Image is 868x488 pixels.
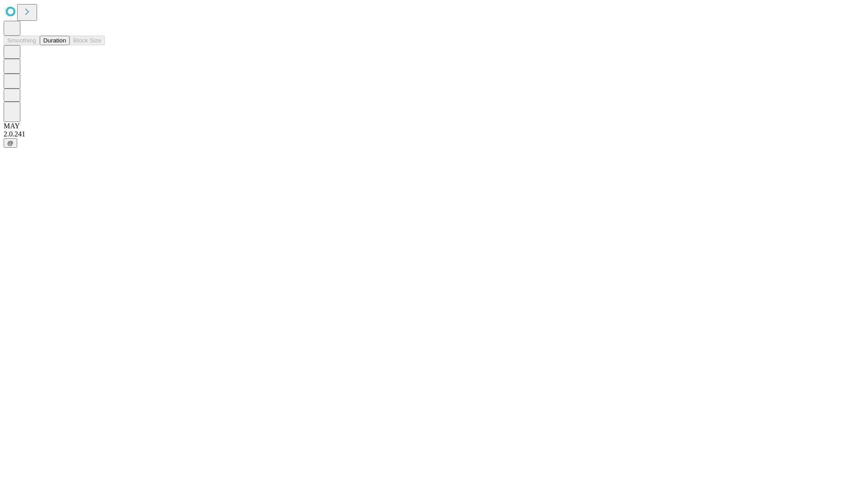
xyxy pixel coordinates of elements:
button: Duration [40,36,70,45]
button: Smoothing [4,36,40,45]
button: @ [4,138,17,148]
div: 2.0.241 [4,130,864,138]
div: MAY [4,122,864,130]
span: @ [7,140,14,146]
button: Block Size [70,36,105,45]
